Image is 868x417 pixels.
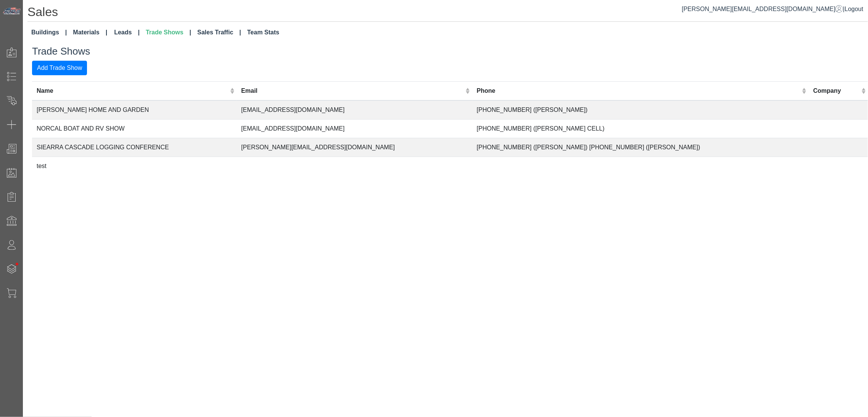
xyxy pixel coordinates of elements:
[472,100,809,120] td: [PHONE_NUMBER] ([PERSON_NAME])
[194,25,244,40] a: Sales Traffic
[28,25,70,40] a: Buildings
[682,5,863,14] div: |
[845,6,863,12] span: Logout
[37,86,228,95] div: Name
[27,5,868,22] h1: Sales
[2,7,21,15] img: Metals Direct Inc Logo
[32,119,237,138] td: NORCAL BOAT AND RV SHOW
[244,25,282,40] a: Team Stats
[143,25,194,40] a: Trade Shows
[682,6,843,12] a: [PERSON_NAME][EMAIL_ADDRESS][DOMAIN_NAME]
[237,119,472,138] td: [EMAIL_ADDRESS][DOMAIN_NAME]
[237,138,472,157] td: [PERSON_NAME][EMAIL_ADDRESS][DOMAIN_NAME]
[472,138,809,157] td: [PHONE_NUMBER] ([PERSON_NAME]) [PHONE_NUMBER] ([PERSON_NAME])
[111,25,143,40] a: Leads
[472,119,809,138] td: [PHONE_NUMBER] ([PERSON_NAME] CELL)
[241,86,464,95] div: Email
[7,252,27,276] span: •
[70,25,110,40] a: Materials
[32,100,237,120] td: [PERSON_NAME] HOME AND GARDEN
[477,86,800,95] div: Phone
[32,45,868,57] h3: Trade Shows
[32,61,87,75] button: Add Trade Show
[32,138,237,157] td: SIEARRA CASCADE LOGGING CONFERENCE
[32,157,237,175] td: test
[813,86,860,95] div: Company
[237,100,472,120] td: [EMAIL_ADDRESS][DOMAIN_NAME]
